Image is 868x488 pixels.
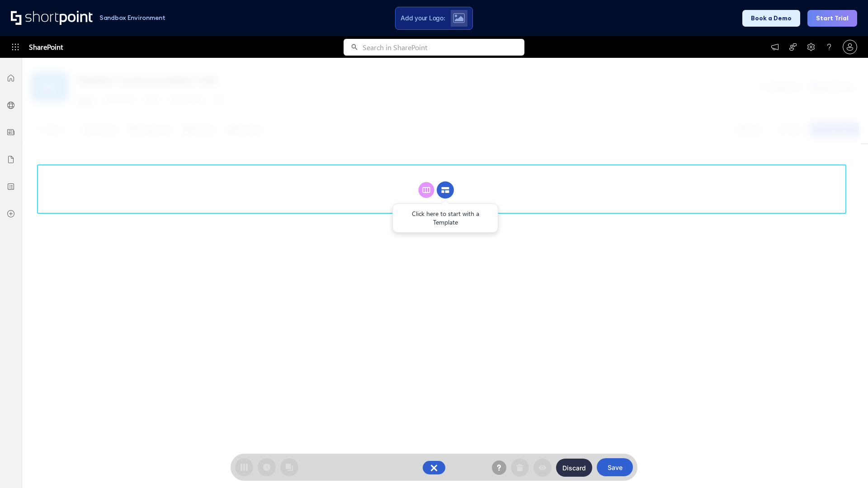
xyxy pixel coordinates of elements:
[29,36,63,58] span: SharePoint
[556,459,592,477] button: Discard
[597,458,633,476] button: Save
[742,10,800,27] button: Book a Demo
[99,15,165,20] h1: Sandbox Environment
[823,445,868,488] iframe: Chat Widget
[363,39,524,56] input: Search in SharePoint
[401,14,445,22] span: Add your Logo:
[807,10,857,27] button: Start Trial
[453,13,465,23] img: Upload logo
